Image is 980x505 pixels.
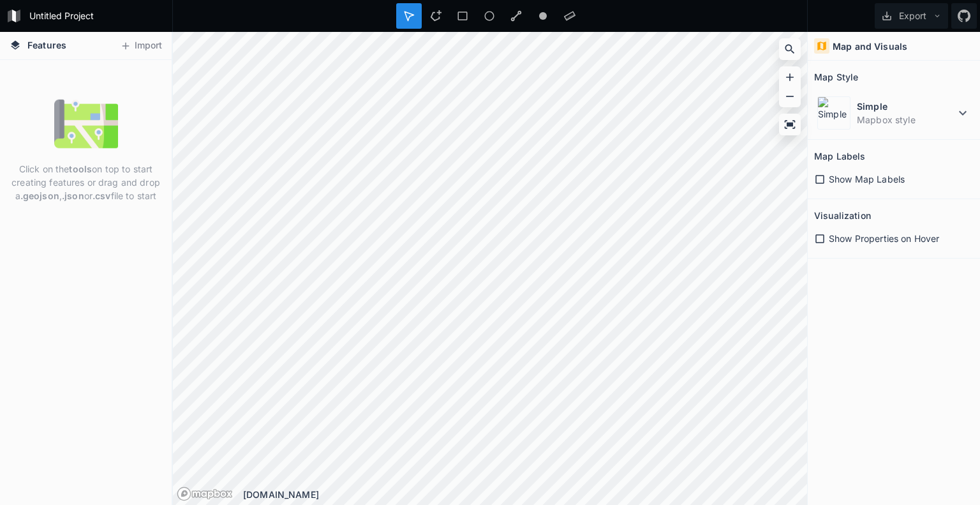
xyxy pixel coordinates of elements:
[817,96,850,130] img: Simple
[27,38,66,52] span: Features
[69,163,92,174] strong: tools
[20,190,59,201] strong: .geojson
[177,486,233,501] a: Mapbox logo
[829,172,905,186] span: Show Map Labels
[243,488,807,501] div: [DOMAIN_NAME]
[829,232,939,245] span: Show Properties on Hover
[62,190,84,201] strong: .json
[54,92,118,156] img: empty
[857,100,955,113] dt: Simple
[833,40,907,53] h4: Map and Visuals
[93,190,111,201] strong: .csv
[814,206,871,225] h2: Visualization
[10,162,162,202] p: Click on the on top to start creating features or drag and drop a , or file to start
[114,36,168,56] button: Import
[814,146,865,166] h2: Map Labels
[814,67,858,87] h2: Map Style
[875,3,948,29] button: Export
[857,113,955,126] dd: Mapbox style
